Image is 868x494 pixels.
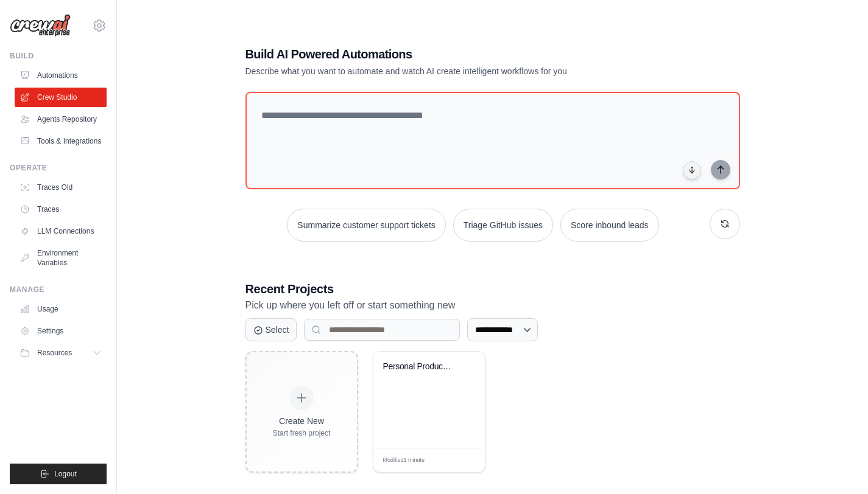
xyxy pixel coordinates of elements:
[15,88,107,107] a: Crew Studio
[245,280,740,297] h3: Recent Projects
[456,456,466,465] span: Edit
[287,209,445,242] button: Summarize customer support tickets
[245,318,297,341] button: Select
[10,285,107,294] div: Manage
[15,299,107,319] a: Usage
[683,161,701,179] button: Click to speak your automation idea
[10,14,71,37] img: Logo
[15,66,107,85] a: Automations
[37,348,72,358] span: Resources
[245,46,655,63] h1: Build AI Powered Automations
[15,321,107,341] a: Settings
[245,65,655,77] p: Describe what you want to automate and watch AI create intelligent workflows for you
[15,178,107,197] a: Traces Old
[710,209,740,239] button: Get new suggestions
[15,200,107,219] a: Traces
[10,163,107,173] div: Operate
[245,297,740,313] p: Pick up where you left off or start something new
[10,51,107,61] div: Build
[383,361,457,372] div: Personal Productivity Hub
[453,209,553,242] button: Triage GitHub issues
[383,456,425,465] span: Modified 1 minute
[15,243,107,273] a: Environment Variables
[15,131,107,151] a: Tools & Integrations
[273,428,331,438] div: Start fresh project
[15,110,107,129] a: Agents Repository
[15,343,107,363] button: Resources
[273,415,331,427] div: Create New
[54,469,77,479] span: Logout
[10,464,107,484] button: Logout
[15,221,107,241] a: LLM Connections
[560,209,659,242] button: Score inbound leads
